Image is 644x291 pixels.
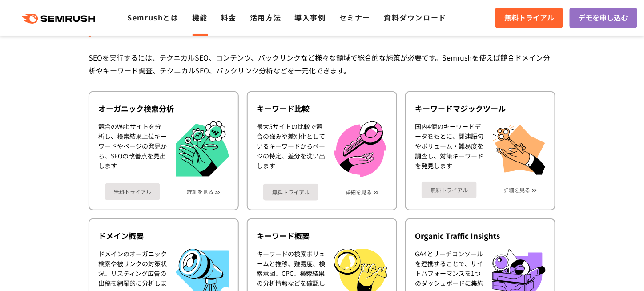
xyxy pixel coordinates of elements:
[257,121,325,177] div: 最大5サイトの比較で競合の強みや差別化としているキーワードからページの特定、差分を洗い出します
[492,121,546,175] img: キーワードマジックツール
[250,12,281,23] a: 活用方法
[415,230,546,241] div: Organic Traffic Insights
[334,121,386,177] img: キーワード比較
[98,121,167,177] div: 競合のWebサイトを分析し、検索結果上位キーワードやページの発見から、SEOの改善点を見出します
[257,103,387,114] div: キーワード比較
[295,12,326,23] a: 導入事例
[415,103,546,114] div: キーワードマジックツール
[98,103,229,114] div: オーガニック検索分析
[105,183,160,200] a: 無料トライアル
[221,12,237,23] a: 料金
[570,8,637,28] a: デモを申し込む
[422,182,477,198] a: 無料トライアル
[495,8,563,28] a: 無料トライアル
[192,12,208,23] a: 機能
[579,12,628,24] span: デモを申し込む
[415,121,483,175] div: 国内4億のキーワードデータをもとに、関連語句やボリューム・難易度を調査し、対策キーワードを発見します
[176,121,229,177] img: オーガニック検索分析
[345,189,372,195] a: 詳細を見る
[127,12,178,23] a: Semrushとは
[263,184,318,201] a: 無料トライアル
[339,12,370,23] a: セミナー
[89,51,555,77] div: SEOを実行するには、テクニカルSEO、コンテンツ、バックリンクなど様々な領域で総合的な施策が必要です。Semrushを使えば競合ドメイン分析やキーワード調査、テクニカルSEO、バックリンク分析...
[504,12,554,24] span: 無料トライアル
[257,230,387,241] div: キーワード概要
[384,12,447,23] a: 資料ダウンロード
[503,187,530,193] a: 詳細を見る
[98,230,229,241] div: ドメイン概要
[187,189,213,195] a: 詳細を見る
